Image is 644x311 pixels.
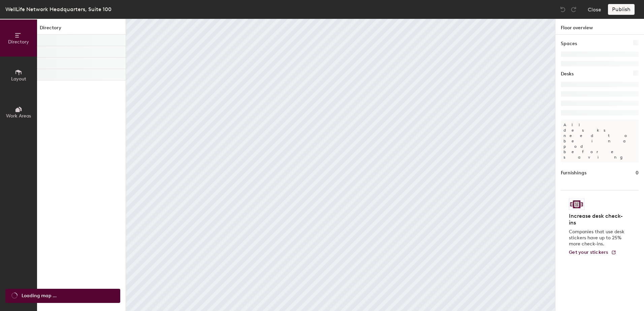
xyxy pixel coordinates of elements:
h1: Floor overview [555,19,644,35]
p: Companies that use desk stickers have up to 25% more check-ins. [569,229,626,247]
h4: Increase desk check-ins [569,213,626,226]
img: Redo [570,6,577,13]
img: Undo [559,6,566,13]
span: Work Areas [6,113,31,119]
h1: Directory [37,24,126,35]
h1: Desks [561,70,574,78]
span: Directory [8,39,29,45]
div: WellLife Network Headquarters, Suite 100 [5,5,111,13]
h1: Spaces [561,40,577,47]
span: Layout [11,76,26,82]
h1: Furnishings [561,169,586,177]
img: Sticker logo [569,199,584,210]
span: Get your stickers [569,249,608,255]
button: Close [588,4,601,15]
span: Loading map ... [22,292,57,300]
a: Get your stickers [569,250,616,255]
canvas: Map [126,19,555,311]
p: All desks need to be in a pod before saving [561,119,639,163]
h1: 0 [636,169,639,177]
